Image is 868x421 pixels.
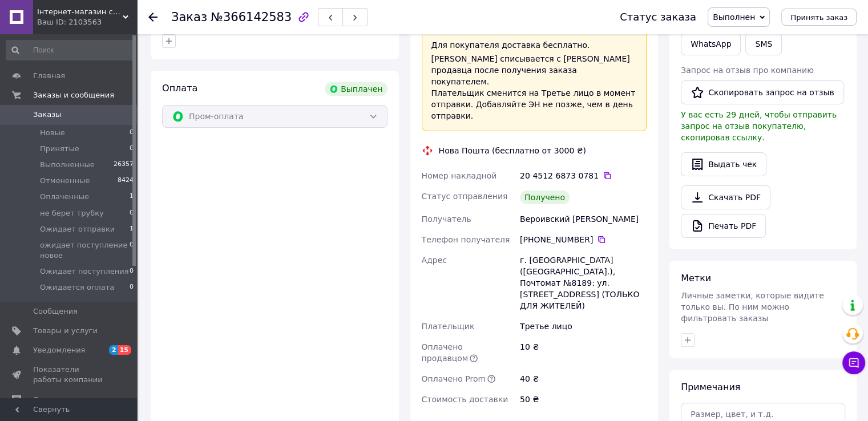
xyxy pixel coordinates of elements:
[325,82,387,96] div: Выплачен
[33,345,85,355] span: Уведомления
[40,282,114,293] span: Ожидается оплата
[422,171,497,180] span: Номер накладной
[109,345,118,355] span: 2
[130,224,134,234] span: 1
[40,176,90,186] span: Отмененные
[33,110,61,120] span: Заказы
[431,53,637,122] div: [PERSON_NAME] списывается с [PERSON_NAME] продавца после получения заказа покупателем. Плательщик...
[422,256,447,265] span: Адрес
[422,342,469,363] span: Оплачено продавцом
[40,208,104,218] span: не берет трубку
[520,191,570,204] div: Получено
[518,389,649,410] div: 50 ₴
[40,160,95,170] span: Выполненные
[40,144,79,154] span: Принятые
[40,240,130,261] span: ожидает поступление новое
[37,7,123,17] span: Інтернет-магазин спортивного харчування у Вінниці «Kings Nutrition»
[171,10,207,24] span: Заказ
[681,33,741,55] a: WhatsApp
[130,128,134,138] span: 0
[681,110,837,142] span: У вас есть 29 дней, чтобы отправить запрос на отзыв покупателю, скопировав ссылку.
[518,209,649,229] div: Вероивский [PERSON_NAME]
[40,266,129,277] span: Ожидает поступления
[130,144,134,154] span: 0
[443,27,519,36] span: остаток — Prom.
[130,192,134,202] span: 1
[118,345,131,355] span: 15
[520,234,647,245] div: [PHONE_NUMBER]
[518,369,649,389] div: 40 ₴
[681,80,844,104] button: Скопировать запрос на отзыв
[33,306,78,317] span: Сообщения
[40,128,65,138] span: Новые
[681,382,740,392] span: Примечания
[422,192,508,201] span: Статус отправления
[681,152,766,176] button: Выдать чек
[148,11,158,23] div: Вернуться назад
[422,214,471,224] span: Получатель
[33,365,106,385] span: Показатели работы компании
[518,250,649,316] div: г. [GEOGRAPHIC_DATA] ([GEOGRAPHIC_DATA].), Почтомат №8189: ул. [STREET_ADDRESS] (ТОЛЬКО ДЛЯ ЖИТЕЛЕЙ)
[33,395,63,405] span: Отзывы
[520,170,647,181] div: 20 4512 6873 0781
[40,224,115,234] span: Ожидает отправки
[130,208,134,218] span: 0
[211,10,292,24] span: №366142583
[745,33,782,55] button: SMS
[422,235,510,244] span: Телефон получателя
[681,66,814,75] span: Запрос на отзыв про компанию
[422,322,475,331] span: Плательщик
[681,185,770,209] a: Скачать PDF
[681,273,711,284] span: Метки
[842,351,865,374] button: Чат с покупателем
[422,374,486,383] span: Оплачено Prom
[436,145,589,156] div: Нова Пошта (бесплатно от 3000 ₴)
[790,13,847,22] span: Принять заказ
[681,214,766,238] a: Печать PDF
[40,192,89,202] span: Оплаченные
[620,11,696,23] div: Статус заказа
[713,13,755,22] span: Выполнен
[422,395,508,404] span: Стоимость доставки
[33,326,98,336] span: Товары и услуги
[114,160,134,170] span: 26357
[781,9,857,26] button: Принять заказ
[518,316,649,337] div: Третье лицо
[118,176,134,186] span: 8424
[130,266,134,277] span: 0
[681,291,824,323] span: Личные заметки, которые видите только вы. По ним можно фильтровать заказы
[37,17,137,27] div: Ваш ID: 2103563
[33,71,65,81] span: Главная
[6,40,135,60] input: Поиск
[162,83,197,94] span: Оплата
[431,39,637,51] div: Для покупателя доставка бесплатно.
[518,337,649,369] div: 10 ₴
[130,240,134,261] span: 0
[33,90,114,100] span: Заказы и сообщения
[130,282,134,293] span: 0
